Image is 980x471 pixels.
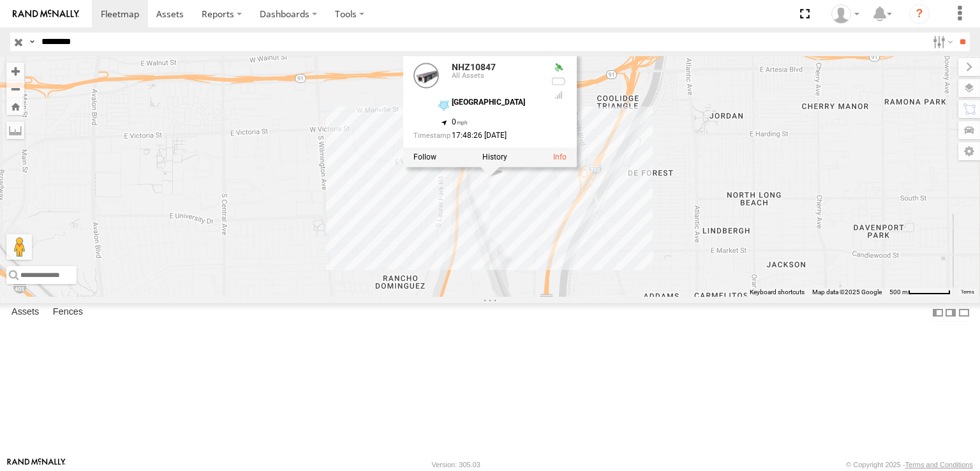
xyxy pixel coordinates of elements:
label: Measure [6,121,24,139]
label: Dock Summary Table to the Left [932,303,944,322]
button: Map Scale: 500 m per 63 pixels [886,288,954,297]
label: Search Filter Options [928,33,955,51]
button: Drag Pegman onto the map to open Street View [6,234,32,260]
img: rand-logo.svg [13,10,79,19]
div: Valid GPS Fix [551,63,567,73]
span: 500 m [889,288,908,295]
label: Assets [5,304,45,322]
button: Keyboard shortcuts [750,288,805,297]
a: NHZ10847 [452,62,496,72]
a: View Asset Details [553,153,567,161]
button: Zoom Home [6,98,24,115]
i: ? [909,4,930,24]
label: Dock Summary Table to the Right [944,303,957,322]
div: All Assets [452,72,541,80]
span: 0 [452,117,468,126]
a: Terms and Conditions [905,461,973,468]
div: No battery health information received from this device. [551,76,567,86]
label: View Asset History [482,153,507,161]
a: Visit our Website [7,458,66,471]
span: Map data ©2025 Google [812,288,882,295]
div: Last Event GSM Signal Strength [551,90,567,100]
label: Fences [47,304,89,322]
div: Date/time of location update [413,131,541,140]
label: Hide Summary Table [958,303,970,322]
div: © Copyright 2025 - [846,461,973,468]
a: Terms [961,289,974,294]
a: View Asset Details [413,63,439,88]
div: Version: 305.03 [432,461,480,468]
label: Search Query [27,33,37,51]
div: Zulema McIntosch [827,4,864,24]
label: Realtime tracking of Asset [413,153,436,161]
button: Zoom in [6,63,24,80]
button: Zoom out [6,80,24,98]
label: Map Settings [958,142,980,160]
div: [GEOGRAPHIC_DATA] [452,98,541,107]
